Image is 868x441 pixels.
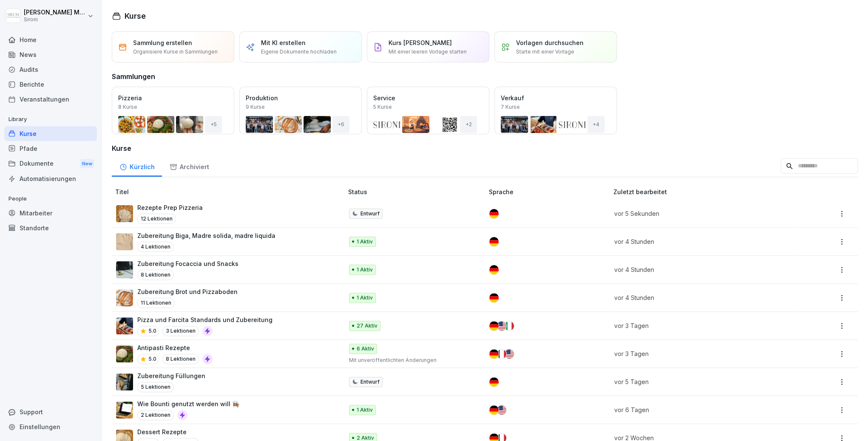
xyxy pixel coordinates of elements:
p: Entwurf [360,210,380,218]
p: Library [4,113,97,126]
p: Sprache [488,187,610,196]
img: de.svg [489,405,499,415]
img: t8ry6q6yg4tyn67dbydlhqpn.png [116,205,133,222]
img: de.svg [489,237,499,246]
p: vor 3 Tagen [614,321,785,330]
p: Mit KI erstellen [261,38,306,47]
div: + 2 [460,116,477,133]
div: + 6 [332,116,349,133]
a: Standorte [4,220,97,235]
img: de.svg [489,349,499,359]
p: Sammlung erstellen [133,38,192,47]
p: 1 Aktiv [357,238,373,246]
img: ekvwbgorvm2ocewxw43lsusz.png [116,233,133,250]
a: Mitarbeiter [4,206,97,220]
div: Dokumente [4,156,97,172]
img: p05qwohz0o52ysbx64gsjie8.png [116,373,133,390]
p: Dessert Rezepte [137,427,199,436]
a: Home [4,32,97,47]
p: vor 3 Tagen [614,349,785,358]
p: 12 Lektionen [137,214,176,224]
p: Eigene Dokumente hochladen [261,48,337,56]
img: us.svg [497,321,506,331]
a: Pizzeria8 Kurse+5 [112,87,234,134]
img: it.svg [505,321,514,331]
h3: Sammlungen [112,71,155,82]
a: Automatisierungen [4,171,97,186]
p: 5.0 [148,355,156,363]
a: Einstellungen [4,419,97,434]
p: Organisiere Kurse in Sammlungen [133,48,218,56]
a: Verkauf7 Kurse+4 [494,87,617,134]
p: vor 4 Stunden [614,265,785,274]
p: vor 5 Sekunden [614,209,785,218]
img: de.svg [489,321,499,331]
a: Kürzlich [112,155,162,177]
img: bqcw87wt3eaim098drrkbvff.png [116,401,133,418]
p: vor 6 Tagen [614,405,785,414]
a: Pfade [4,141,97,156]
img: gxsr99ubtjittqjfg6pwkycm.png [116,261,133,278]
p: Pizzeria [118,93,228,102]
p: vor 5 Tagen [614,377,785,386]
img: de.svg [489,209,499,218]
p: 8 Kurse [118,103,137,111]
img: w9nobtcttnghg4wslidxrrlr.png [116,289,133,306]
img: pak3lu93rb7wwt42kbfr1gbm.png [116,345,133,362]
a: Produktion9 Kurse+6 [239,87,362,134]
div: New [80,159,94,169]
p: Vorlagen durchsuchen [516,38,584,47]
h3: Kurse [112,143,858,153]
p: 3 Lektionen [162,326,199,336]
img: zyvhtweyt47y1etu6k7gt48a.png [116,317,133,334]
p: 27 Aktiv [357,322,377,330]
div: + 4 [587,116,604,133]
img: de.svg [489,293,499,302]
p: 4 Lektionen [137,242,174,252]
div: Support [4,404,97,419]
div: + 5 [205,116,222,133]
a: Audits [4,62,97,77]
p: vor 4 Stunden [614,293,785,302]
p: Service [373,93,483,102]
h1: Kurse [125,10,146,22]
p: 2 Lektionen [137,410,174,420]
a: Archiviert [162,155,216,177]
p: Pizza und Farcita Standards und Zubereitung [137,315,272,324]
p: Starte mit einer Vorlage [516,48,574,56]
img: it.svg [497,349,506,359]
p: 5 Lektionen [137,382,174,392]
p: Zubereitung Füllungen [137,371,205,380]
p: Antipasti Rezepte [137,343,213,352]
p: Status [348,187,485,196]
img: de.svg [489,377,499,387]
p: Verkauf [501,93,610,102]
p: 7 Kurse [501,103,520,111]
p: Kurs [PERSON_NAME] [389,38,452,47]
img: de.svg [489,265,499,274]
img: us.svg [505,349,514,359]
p: Wie Bounti genutzt werden will 👩🏽‍🍳 [137,399,239,408]
p: 11 Lektionen [137,298,175,308]
p: 5 Kurse [373,103,392,111]
a: Veranstaltungen [4,92,97,107]
p: 1 Aktiv [357,266,373,274]
p: Zubereitung Biga, Madre solida, madre liquida [137,231,275,240]
p: 6 Aktiv [357,345,374,353]
p: 8 Lektionen [137,270,174,280]
a: Service5 Kurse+2 [367,87,489,134]
p: Mit unveröffentlichten Änderungen [349,356,475,364]
p: Sironi [24,17,86,23]
a: Kurse [4,126,97,141]
p: 1 Aktiv [357,294,373,302]
p: Rezepte Prep Pizzeria [137,203,203,212]
div: Berichte [4,77,97,92]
